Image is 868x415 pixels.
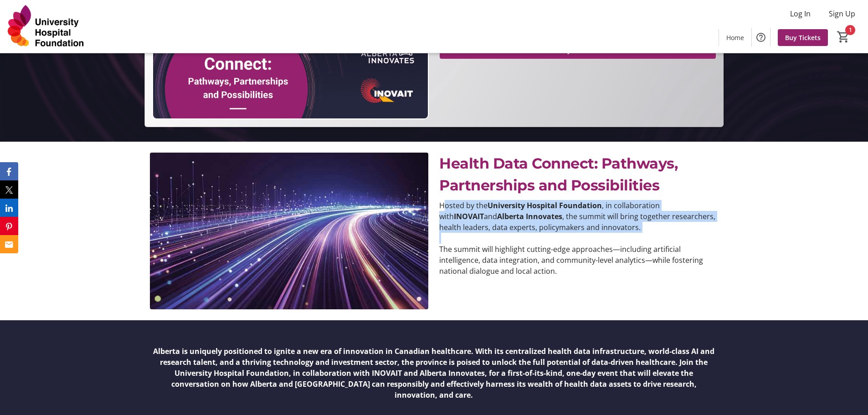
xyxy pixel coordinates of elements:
img: University Hospital Foundation's Logo [5,4,87,49]
a: Home [719,29,751,46]
strong: University Hospital Foundation [488,200,602,210]
button: Help [752,28,770,46]
a: Buy Tickets [778,29,828,46]
strong: Alberta Innovates [497,211,562,221]
span: Health Data Connect: Pathways, Partnerships and Possibilities [439,154,678,194]
button: Sign Up [822,6,863,21]
img: undefined [150,153,428,309]
p: The summit will highlight cutting-edge approaches—including artificial intelligence, data integra... [439,244,718,277]
strong: Alberta is uniquely positioned to ignite a new era of innovation in Canadian healthcare. With its... [153,346,714,400]
p: Hosted by the , in collaboration with and , the summit will bring together researchers, health le... [439,200,718,233]
span: Sign Up [829,8,855,19]
button: Buy Tickets [440,41,716,59]
span: Home [726,33,744,42]
span: Log In [790,8,811,19]
strong: INOVAIT [454,211,484,221]
button: Log In [783,6,818,21]
span: Buy Tickets [785,33,821,42]
button: Cart [835,29,852,45]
